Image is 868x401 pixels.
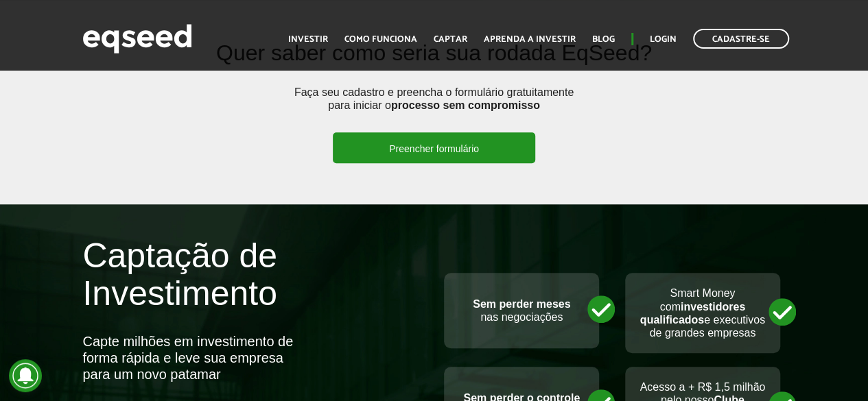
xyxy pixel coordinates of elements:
[290,86,578,132] p: Faça seu cadastro e preencha o formulário gratuitamente para iniciar o
[592,35,615,44] a: Blog
[434,35,467,44] a: Captar
[82,21,192,57] img: EqSeed
[458,297,585,324] p: nas negociações
[650,35,677,44] a: Login
[693,29,789,49] a: Cadastre-se
[82,333,302,382] div: Capte milhões em investimento de forma rápida e leve sua empresa para um novo patamar
[391,99,540,111] strong: processo sem compromisso
[640,301,745,326] strong: investidores qualificados
[473,298,570,310] strong: Sem perder meses
[333,132,535,163] a: Preencher formulário
[639,287,766,339] p: Smart Money com e executivos de grandes empresas
[484,35,576,44] a: Aprenda a investir
[344,35,417,44] a: Como funciona
[82,237,423,333] h2: Captação de Investimento
[288,35,328,44] a: Investir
